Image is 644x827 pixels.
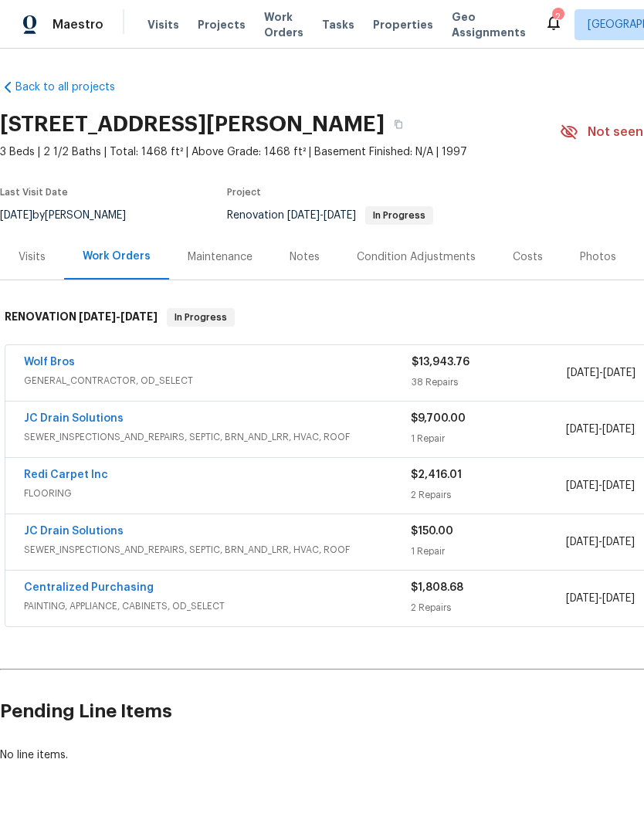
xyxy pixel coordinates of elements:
span: Maestro [53,17,103,32]
div: 2 Repairs [411,600,565,615]
span: [DATE] [120,311,158,322]
span: [DATE] [602,480,635,491]
div: 1 Repair [411,544,565,559]
span: [DATE] [566,593,598,604]
span: In Progress [168,310,233,325]
a: JC Drain Solutions [24,413,124,424]
span: - [566,478,635,493]
span: [DATE] [602,424,635,435]
a: Wolf Bros [24,357,75,368]
span: [DATE] [79,311,116,322]
div: Visits [19,249,46,265]
a: Centralized Purchasing [24,582,154,593]
span: [DATE] [602,593,635,604]
span: SEWER_INSPECTIONS_AND_REPAIRS, SEPTIC, BRN_AND_LRR, HVAC, ROOF [24,429,411,445]
span: - [79,311,158,322]
span: Renovation [227,210,433,221]
span: $9,700.00 [411,413,466,424]
span: PAINTING, APPLIANCE, CABINETS, OD_SELECT [24,598,411,614]
span: Projects [198,17,246,32]
span: Properties [373,17,433,32]
h6: RENOVATION [5,308,158,327]
span: Visits [147,17,179,32]
div: Maintenance [188,249,253,265]
a: JC Drain Solutions [24,526,124,537]
div: Notes [290,249,320,265]
span: [DATE] [566,537,598,547]
span: $13,943.76 [412,357,469,368]
div: 38 Repairs [412,375,567,390]
span: - [566,534,635,550]
button: Copy Address [385,110,412,138]
div: Condition Adjustments [357,249,476,265]
span: SEWER_INSPECTIONS_AND_REPAIRS, SEPTIC, BRN_AND_LRR, HVAC, ROOF [24,542,411,558]
span: FLOORING [24,486,411,501]
span: $2,416.01 [411,469,462,480]
span: [DATE] [566,424,598,435]
span: $150.00 [411,526,453,537]
span: $1,808.68 [411,582,463,593]
span: - [566,422,635,437]
span: [DATE] [566,480,598,491]
span: Tasks [322,19,354,30]
div: 1 Repair [411,431,565,446]
span: [DATE] [324,210,356,221]
div: Work Orders [83,249,151,264]
span: [DATE] [603,368,636,378]
span: GENERAL_CONTRACTOR, OD_SELECT [24,373,412,388]
span: - [287,210,356,221]
span: - [566,591,635,606]
span: Work Orders [264,9,303,40]
span: In Progress [367,211,432,220]
span: [DATE] [602,537,635,547]
span: Project [227,188,261,197]
span: Geo Assignments [452,9,526,40]
a: Redi Carpet Inc [24,469,108,480]
div: Costs [513,249,543,265]
div: 2 Repairs [411,487,565,503]
span: [DATE] [567,368,599,378]
span: [DATE] [287,210,320,221]
span: - [567,365,636,381]
div: Photos [580,249,616,265]
div: 2 [552,9,563,25]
